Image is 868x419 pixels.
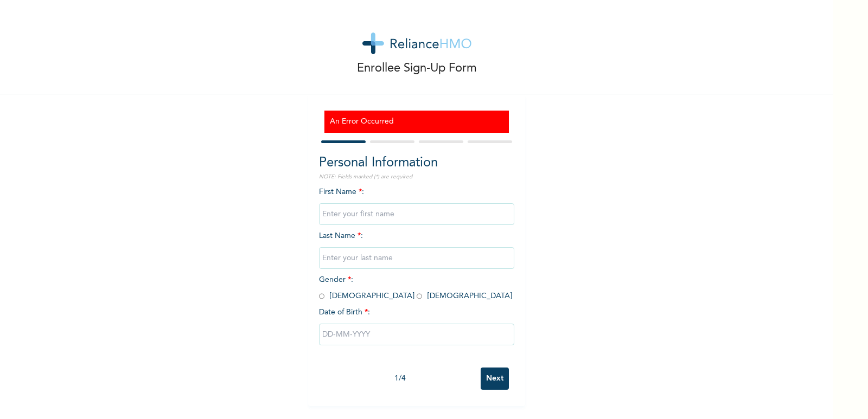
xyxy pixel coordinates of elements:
[319,153,514,173] h2: Personal Information
[319,324,514,345] input: DD-MM-YYYY
[319,373,481,384] div: 1 / 4
[330,116,503,127] h3: An Error Occurred
[319,173,514,181] p: NOTE: Fields marked (*) are required
[319,276,512,300] span: Gender : [DEMOGRAPHIC_DATA] [DEMOGRAPHIC_DATA]
[319,232,514,262] span: Last Name :
[362,33,471,54] img: logo
[319,307,370,318] span: Date of Birth :
[357,60,477,78] p: Enrollee Sign-Up Form
[319,203,514,225] input: Enter your first name
[319,247,514,269] input: Enter your last name
[481,368,509,390] input: Next
[319,188,514,218] span: First Name :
